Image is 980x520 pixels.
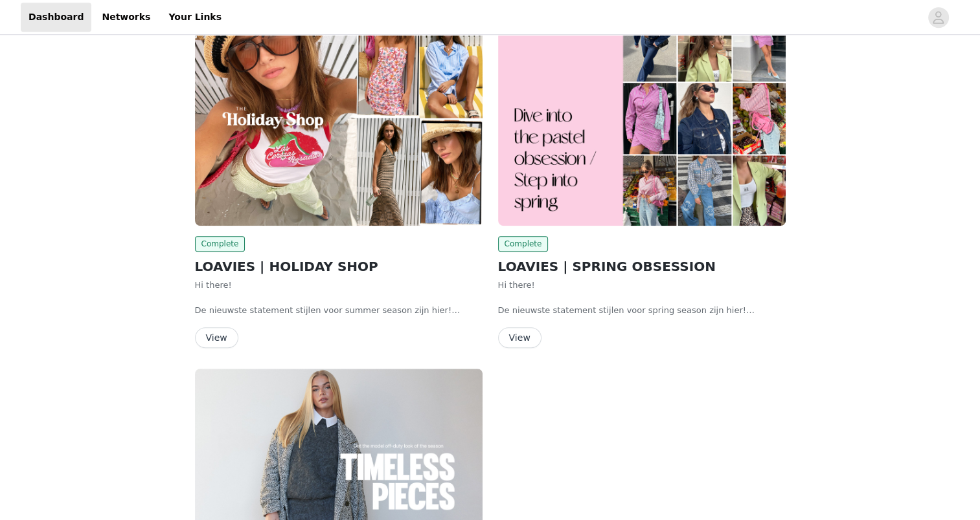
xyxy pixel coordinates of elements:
[195,333,238,343] a: View
[195,279,483,292] p: Hi there!
[932,7,944,28] div: avatar
[498,304,786,317] p: De nieuwste statement stijlen voor spring season zijn hier! [PERSON_NAME] je voor om er dit seizo...
[195,257,483,276] h2: LOAVIES | HOLIDAY SHOP
[498,10,786,226] img: LOAVIES
[94,3,158,32] a: Networks
[498,279,786,292] p: Hi there!
[498,257,786,276] h2: LOAVIES | SPRING OBSESSION
[195,327,238,348] button: View
[161,3,229,32] a: Your Links
[21,3,91,32] a: Dashboard
[195,304,483,317] p: De nieuwste statement stijlen voor summer season zijn hier! [PERSON_NAME] je voor om er dit seizo...
[195,236,245,252] span: Complete
[498,327,541,348] button: View
[498,236,549,252] span: Complete
[498,333,541,343] a: View
[195,10,483,226] img: LOAVIES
